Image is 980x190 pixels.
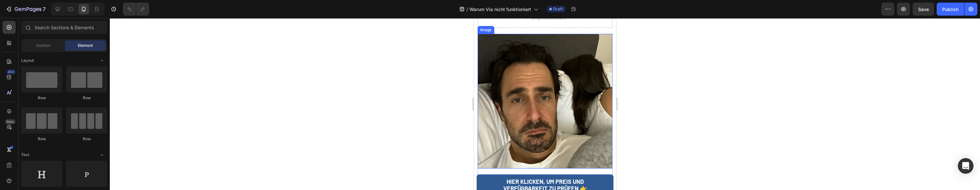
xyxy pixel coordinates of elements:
[21,152,29,158] span: Text
[467,6,468,13] span: /
[553,6,563,12] span: Draft
[21,58,34,63] span: Layout
[918,7,929,12] span: Save
[3,156,139,178] a: HIER KLICKEN, UM PREIS UND VERFÜGBARKEIT ZU PRÜFEN 👉
[958,158,973,174] div: Open Intercom Messenger
[66,95,107,101] div: Row
[97,55,107,66] span: Toggle open
[4,16,138,150] img: 1080x1080
[66,136,107,142] div: Row
[21,21,107,34] input: Search Sections & Elements
[10,160,132,174] p: HIER KLICKEN, UM PREIS UND VERFÜGBARKEIT ZU PRÜFEN 👉
[78,43,93,48] span: Element
[474,18,616,190] iframe: Design area
[5,9,19,15] div: Image
[3,3,49,16] button: 7
[21,95,62,101] div: Row
[942,6,958,13] div: Publish
[5,119,16,124] div: Beta
[913,3,934,16] button: Save
[97,150,107,160] span: Toggle open
[123,3,149,16] div: Undo/Redo
[36,43,50,48] span: Section
[469,6,531,13] span: Warum Via nicht funktioniert
[43,5,46,13] p: 7
[6,69,16,75] div: 450
[937,3,964,16] button: Publish
[21,136,62,142] div: Row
